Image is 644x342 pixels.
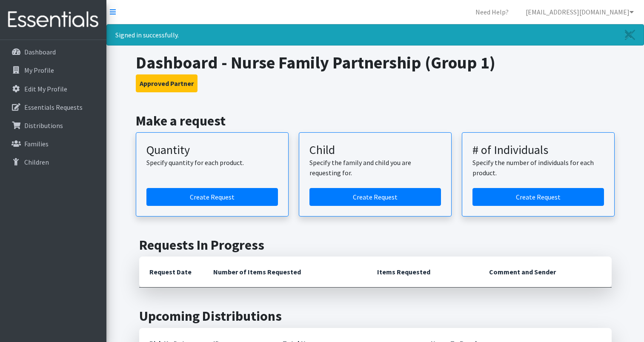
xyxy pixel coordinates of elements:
button: Approved Partner [136,74,197,92]
h3: Child [309,143,441,157]
p: Edit My Profile [24,85,67,93]
h1: Dashboard - Nurse Family Partnership (Group 1) [136,52,615,73]
p: Families [24,140,49,148]
a: Need Help? [469,3,515,20]
a: Families [3,135,103,152]
p: Essentials Requests [24,103,83,111]
p: Dashboard [24,48,56,56]
img: HumanEssentials [3,6,103,34]
p: Specify the family and child you are requesting for. [309,157,441,178]
h2: Make a request [136,113,615,129]
a: My Profile [3,62,103,79]
a: Essentials Requests [3,99,103,116]
p: Distributions [24,121,63,130]
th: Comment and Sender [479,256,611,288]
p: My Profile [24,66,54,74]
a: [EMAIL_ADDRESS][DOMAIN_NAME] [519,3,641,20]
a: Create a request by quantity [146,188,278,206]
h3: Quantity [146,143,278,157]
th: Number of Items Requested [203,256,367,288]
a: Close [616,25,644,45]
p: Specify the number of individuals for each product. [472,157,604,178]
a: Edit My Profile [3,80,103,97]
a: Dashboard [3,43,103,60]
p: Children [24,158,49,166]
h2: Requests In Progress [139,237,612,253]
h3: # of Individuals [472,143,604,157]
h2: Upcoming Distributions [139,308,612,324]
th: Request Date [139,256,203,288]
div: Signed in successfully. [106,24,644,46]
a: Create a request by number of individuals [472,188,604,206]
a: Children [3,154,103,171]
th: Items Requested [367,256,479,288]
a: Create a request for a child or family [309,188,441,206]
p: Specify quantity for each product. [146,157,278,168]
a: Distributions [3,117,103,134]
